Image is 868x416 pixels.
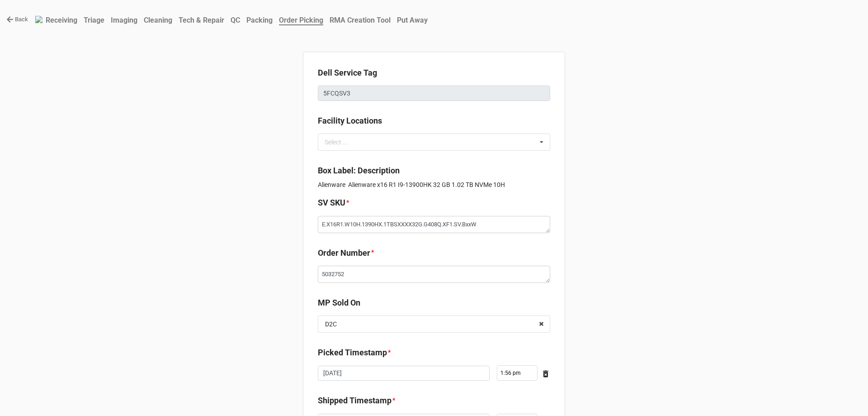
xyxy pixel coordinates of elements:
[243,11,276,29] a: Packing
[175,11,227,29] a: Tech & Repair
[326,11,394,29] a: RMA Creation Tool
[397,16,428,24] b: Put Away
[318,196,345,209] label: SV SKU
[84,16,104,24] b: Triage
[108,11,141,29] a: Imaging
[318,180,550,189] p: Alienware Alienware x16 R1 I9-13900HK 32 GB 1.02 TB NVMe 10H
[318,266,550,283] textarea: 5032752
[330,16,391,24] b: RMA Creation Tool
[179,16,224,24] b: Tech & Repair
[111,16,137,24] b: Imaging
[318,216,550,233] textarea: E.X16R1.W10H.1390HX.1TBSXXXX32G.G408Q.XF1.SV.BxxW
[394,11,431,29] a: Put Away
[231,16,240,24] b: QC
[46,16,77,24] b: Receiving
[227,11,243,29] a: QC
[325,321,337,327] div: D2C
[35,16,42,23] img: RexiLogo.png
[246,16,273,24] b: Packing
[318,247,370,259] label: Order Number
[318,166,400,175] b: Box Label: Description
[144,16,172,24] b: Cleaning
[276,11,326,29] a: Order Picking
[318,394,392,407] label: Shipped Timestamp
[42,11,80,29] a: Receiving
[497,365,538,381] input: Time
[322,137,361,147] div: Select ...
[318,115,382,127] label: Facility Locations
[318,366,490,381] input: Date
[318,346,387,359] label: Picked Timestamp
[279,16,323,25] b: Order Picking
[6,15,28,24] a: Back
[80,11,108,29] a: Triage
[318,296,360,309] label: MP Sold On
[141,11,175,29] a: Cleaning
[318,67,377,79] label: Dell Service Tag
